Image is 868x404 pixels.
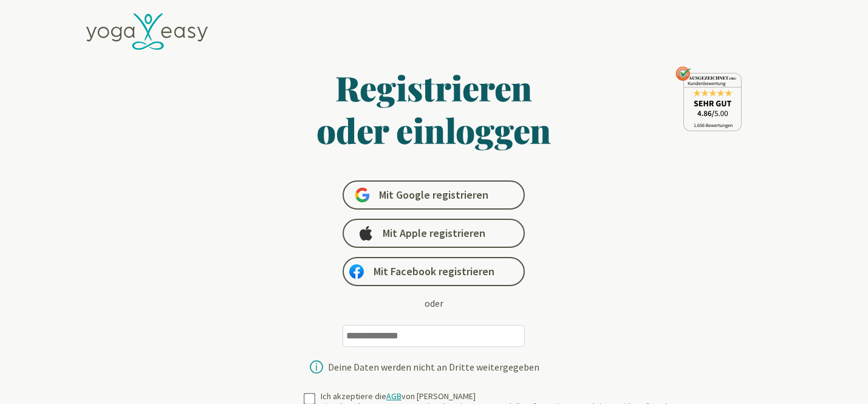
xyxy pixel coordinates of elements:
[343,180,525,210] a: Mit Google registrieren
[675,66,742,131] img: ausgezeichnet_seal.png
[343,257,525,286] a: Mit Facebook registrieren
[199,66,669,151] h1: Registrieren oder einloggen
[386,391,402,402] a: AGB
[383,226,485,241] span: Mit Apple registrieren
[425,296,443,310] div: oder
[343,219,525,248] a: Mit Apple registrieren
[374,264,494,279] span: Mit Facebook registrieren
[328,362,539,372] div: Deine Daten werden nicht an Dritte weitergegeben
[379,188,488,202] span: Mit Google registrieren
